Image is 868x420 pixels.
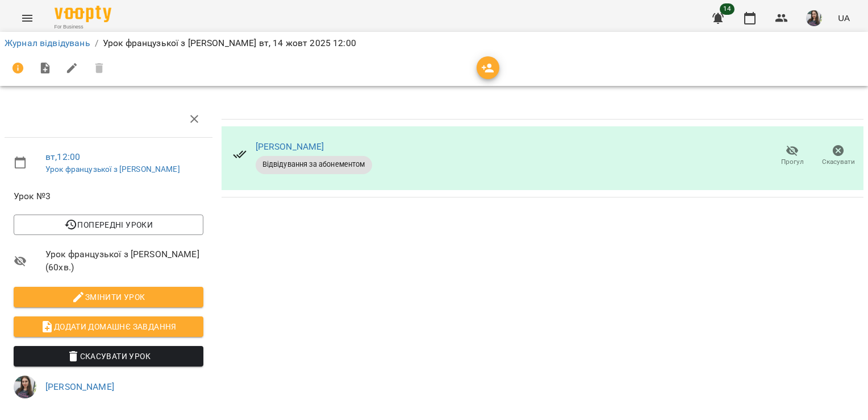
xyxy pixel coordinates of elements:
img: ca1374486191da6fb8238bd749558ac4.jpeg [14,376,36,398]
span: 14 [720,3,735,15]
button: Скасувати Урок [14,346,203,367]
button: Додати домашнє завдання [14,316,203,337]
button: Попередні уроки [14,215,203,235]
span: For Business [55,23,111,31]
a: Журнал відвідувань [5,38,90,48]
span: Скасувати [822,157,855,167]
img: Voopty Logo [55,6,111,22]
span: Скасувати Урок [23,349,194,363]
button: Прогул [769,140,815,172]
span: UA [838,12,850,24]
a: Урок французької з [PERSON_NAME] [45,164,180,174]
button: Скасувати [815,140,861,172]
span: Попередні уроки [23,218,194,232]
button: Змінити урок [14,287,203,307]
p: Урок французької з [PERSON_NAME] вт, 14 жовт 2025 12:00 [103,36,356,50]
a: [PERSON_NAME] [256,141,324,152]
span: Прогул [781,157,804,167]
span: Змінити урок [23,290,194,304]
button: UA [833,7,854,28]
span: Урок французької з [PERSON_NAME] ( 60 хв. ) [45,248,203,274]
li: / [95,36,98,50]
span: Додати домашнє завдання [23,320,194,333]
span: Урок №3 [14,190,203,203]
nav: breadcrumb [5,36,863,50]
img: ca1374486191da6fb8238bd749558ac4.jpeg [806,10,822,26]
span: Відвідування за абонементом [256,159,372,170]
a: [PERSON_NAME] [45,381,114,392]
button: Menu [14,5,41,32]
a: вт , 12:00 [45,151,80,162]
